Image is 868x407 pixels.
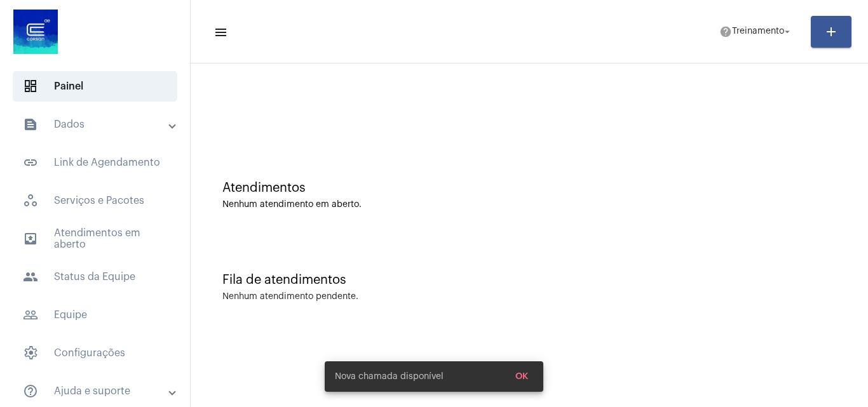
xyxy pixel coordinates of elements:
[8,376,190,406] mat-expansion-panel-header: sidenav iconAjuda e suporte
[222,292,358,302] div: Nenhum atendimento pendente.
[505,365,538,388] button: OK
[23,231,38,246] mat-icon: sidenav icon
[23,117,38,132] mat-icon: sidenav icon
[23,384,170,399] mat-panel-title: Ajuda e suporte
[335,370,444,383] span: Nova chamada disponível
[222,200,836,210] div: Nenhum atendimento em aberto.
[23,155,38,170] mat-icon: sidenav icon
[732,27,784,36] span: Treinamento
[222,273,836,287] div: Fila de atendimentos
[782,26,793,37] mat-icon: arrow_drop_down
[13,224,177,254] span: Atendimentos em aberto
[719,25,732,38] mat-icon: help
[23,269,38,284] mat-icon: sidenav icon
[13,147,177,178] span: Link de Agendamento
[214,25,226,40] mat-icon: sidenav icon
[13,185,177,216] span: Serviços e Pacotes
[712,19,801,44] button: Treinamento
[23,79,38,94] span: sidenav icon
[23,117,170,132] mat-panel-title: Dados
[8,109,190,140] mat-expansion-panel-header: sidenav iconDados
[13,71,177,102] span: Painel
[23,345,38,361] span: sidenav icon
[10,6,61,57] img: d4669ae0-8c07-2337-4f67-34b0df7f5ae4.jpeg
[824,24,839,39] mat-icon: add
[13,338,177,368] span: Configurações
[515,372,528,381] span: OK
[13,262,177,292] span: Status da Equipe
[23,307,38,323] mat-icon: sidenav icon
[222,181,836,195] div: Atendimentos
[13,300,177,330] span: Equipe
[23,384,38,399] mat-icon: sidenav icon
[23,193,38,208] span: sidenav icon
